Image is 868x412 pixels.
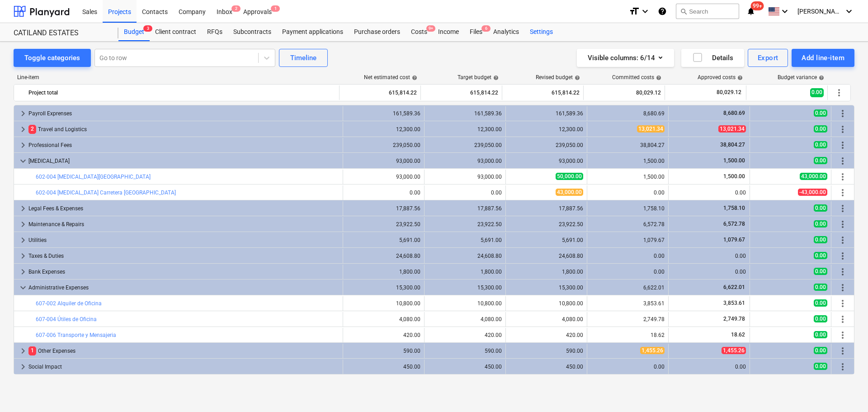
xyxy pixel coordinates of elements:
i: Knowledge base [658,6,667,17]
span: More actions [837,235,848,246]
button: Visible columns:6/14 [577,49,674,67]
div: 18.62 [591,332,665,338]
div: CATILAND ESTATES [14,28,108,38]
div: 590.00 [428,348,502,354]
i: keyboard_arrow_down [779,6,790,17]
div: 450.00 [347,364,420,370]
div: Settings [524,23,558,41]
div: 23,922.50 [509,221,583,227]
div: Maintenance & Repairs [28,217,339,232]
span: keyboard_arrow_right [18,266,28,277]
span: keyboard_arrow_down [18,156,28,166]
span: 6,622.01 [722,284,746,290]
div: 15,300.00 [428,284,502,291]
div: Approved costs [698,74,743,81]
div: 420.00 [347,332,420,338]
div: 8,680.69 [591,110,665,117]
span: 1 [271,5,280,12]
div: 17,887.56 [509,205,583,212]
span: 13,021.34 [637,125,665,133]
div: 24,608.80 [509,253,583,259]
a: Payment applications [277,23,349,41]
span: keyboard_arrow_right [18,251,28,261]
div: 12,300.00 [347,126,420,133]
div: 93,000.00 [509,158,583,164]
a: Costs9+ [406,23,433,41]
div: 15,300.00 [347,284,420,291]
div: 161,589.36 [347,110,420,117]
span: More actions [837,346,848,356]
span: 43,000.00 [800,173,827,180]
div: Files [464,23,488,41]
div: Professional Fees [28,138,339,152]
span: 1,079.67 [722,237,746,243]
div: 80,029.12 [587,85,661,100]
span: 0.00 [814,284,827,291]
span: 0.00 [814,363,827,370]
div: 17,887.56 [428,205,502,212]
div: 420.00 [428,332,502,338]
div: Utilities [28,233,339,247]
span: 0.00 [814,299,827,307]
div: 0.00 [591,364,665,370]
div: 615,814.22 [506,85,580,100]
i: keyboard_arrow_down [844,6,854,17]
div: Toggle categories [24,52,80,64]
div: Budget variance [778,74,824,81]
div: 239,050.00 [347,142,420,148]
div: 590.00 [347,348,420,354]
div: Payroll Exprenses [28,106,339,121]
span: help [410,75,417,81]
div: Details [692,52,733,64]
div: 15,300.00 [509,284,583,291]
span: [PERSON_NAME] [GEOGRAPHIC_DATA] [797,8,843,15]
span: 2 [231,5,241,12]
div: 10,800.00 [347,300,420,307]
div: Committed costs [612,74,661,81]
span: 0.00 [814,315,827,322]
iframe: Chat Widget [823,369,868,412]
div: 420.00 [509,332,583,338]
div: 93,000.00 [347,158,420,164]
div: 17,887.56 [347,205,420,212]
a: Client contract [150,23,202,41]
div: Costs [406,23,433,41]
div: Bank Expenses [28,265,339,279]
div: 0.00 [672,364,746,370]
a: Files6 [464,23,488,41]
div: 0.00 [591,253,665,259]
span: keyboard_arrow_right [18,346,28,356]
a: 602-004 [MEDICAL_DATA] Carretera [GEOGRAPHIC_DATA] [36,189,176,196]
div: 0.00 [672,269,746,275]
div: 10,800.00 [428,300,502,307]
div: 1,758.10 [591,205,665,212]
span: 0.00 [814,347,827,354]
div: 23,922.50 [347,221,420,227]
span: More actions [837,171,848,182]
span: 0.00 [814,220,827,227]
i: keyboard_arrow_down [640,6,651,17]
div: 5,691.00 [347,237,420,243]
div: 450.00 [428,364,502,370]
span: More actions [837,108,848,119]
span: keyboard_arrow_right [18,203,28,214]
span: More actions [837,203,848,214]
div: 38,804.27 [591,142,665,148]
a: Purchase orders [349,23,406,41]
span: 18.62 [730,331,746,338]
div: Taxes & Duties [28,249,339,263]
span: 2,749.78 [722,316,746,322]
div: 4,080.00 [509,316,583,322]
a: 607-002 Alquiler de Oficina [36,300,102,307]
div: Visible columns : 6/14 [588,52,663,64]
span: 3 [143,25,152,32]
span: 0.00 [814,204,827,212]
span: keyboard_arrow_right [18,219,28,230]
button: Timeline [279,49,328,67]
div: 93,000.00 [428,158,502,164]
a: Budget3 [118,23,150,41]
div: 239,050.00 [428,142,502,148]
span: More actions [837,361,848,372]
span: 8,680.69 [722,110,746,116]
